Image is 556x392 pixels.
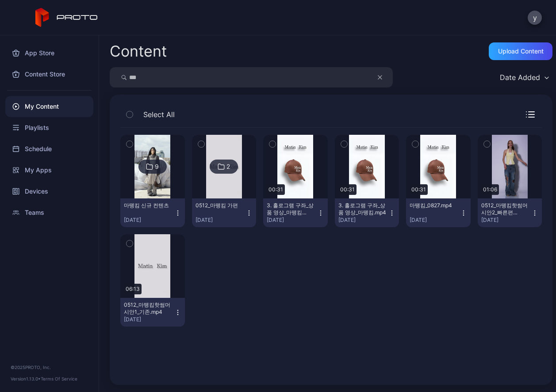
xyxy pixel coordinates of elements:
[155,163,159,171] div: 9
[338,217,389,224] div: [DATE]
[143,109,175,120] span: Select All
[192,198,257,227] button: 0512_마뗑킴 가편[DATE]
[11,364,88,371] div: © 2025 PROTO, Inc.
[495,67,552,88] button: Date Added
[124,301,173,316] div: 0512_마뗑킴핫썸머 시안1_기존.mp4
[5,160,93,181] a: My Apps
[5,138,93,160] a: Schedule
[267,202,315,216] div: 3. 홀로그램 구좌_상품 영상_마뗑킴_NS.mp4
[124,202,173,209] div: 마뗑킴 신규 컨텐츠
[5,42,93,64] a: App Store
[406,198,471,227] button: 마뗑킴_0827.mp4[DATE]
[120,198,185,227] button: 마뗑킴 신규 컨텐츠[DATE]
[110,44,167,59] div: Content
[489,42,552,60] button: Upload Content
[5,64,93,85] a: Content Store
[267,217,317,224] div: [DATE]
[124,316,174,323] div: [DATE]
[196,202,244,209] div: 0512_마뗑킴 가편
[41,376,77,381] a: Terms Of Service
[226,163,230,171] div: 2
[124,217,174,224] div: [DATE]
[481,217,532,224] div: [DATE]
[5,202,93,223] a: Teams
[410,217,460,224] div: [DATE]
[196,217,246,224] div: [DATE]
[120,298,185,327] button: 0512_마뗑킴핫썸머 시안1_기존.mp4[DATE]
[410,202,458,209] div: 마뗑킴_0827.mp4
[481,202,530,216] div: 0512_마뗑킴핫썸머 시안2_빠른편집.mp4
[335,198,399,227] button: 3. 홀로그램 구좌_상품 영상_마뗑킴.mp4[DATE]
[263,198,328,227] button: 3. 홀로그램 구좌_상품 영상_마뗑킴_NS.mp4[DATE]
[478,198,542,227] button: 0512_마뗑킴핫썸머 시안2_빠른편집.mp4[DATE]
[5,96,93,117] a: My Content
[5,117,93,138] a: Playlists
[500,73,540,82] div: Date Added
[498,48,544,55] div: Upload Content
[5,181,93,202] a: Devices
[528,11,542,25] button: y
[338,202,387,216] div: 3. 홀로그램 구좌_상품 영상_마뗑킴.mp4
[11,376,41,381] span: Version 1.13.0 •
